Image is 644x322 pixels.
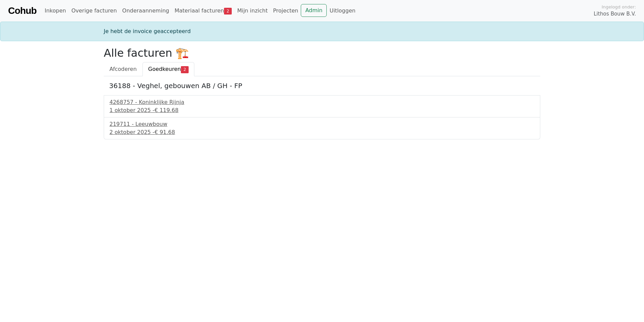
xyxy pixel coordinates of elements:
span: Ingelogd onder: [602,4,636,10]
div: 4268757 - Koninklijke Rijnja [109,98,535,106]
h2: Alle facturen 🏗️ [104,47,540,59]
a: Overige facturen [69,4,120,18]
a: Inkopen [42,4,68,18]
div: Je hebt de invoice geaccepteerd [100,27,544,35]
span: 2 [224,8,232,15]
a: Afcoderen [104,62,142,76]
h5: 36188 - Veghel, gebouwen AB / GH - FP [109,82,535,90]
span: Lithos Bouw B.V. [594,10,636,18]
a: Goedkeuren2 [142,62,194,76]
a: Projecten [270,4,301,18]
span: Goedkeuren [148,66,181,72]
span: € 91.68 [155,129,175,135]
div: 1 oktober 2025 - [109,106,535,114]
a: Uitloggen [327,4,358,18]
div: 2 oktober 2025 - [109,128,535,136]
a: Admin [301,4,327,17]
a: Materiaal facturen2 [172,4,234,18]
span: 2 [181,66,189,73]
a: Cohub [8,3,36,19]
a: 219711 - Leeuwbouw2 oktober 2025 -€ 91.68 [109,120,535,136]
div: 219711 - Leeuwbouw [109,120,535,128]
span: € 119.68 [155,107,179,113]
a: Mijn inzicht [234,4,270,18]
a: 4268757 - Koninklijke Rijnja1 oktober 2025 -€ 119.68 [109,98,535,114]
a: Onderaanneming [120,4,172,18]
span: Afcoderen [109,66,137,72]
